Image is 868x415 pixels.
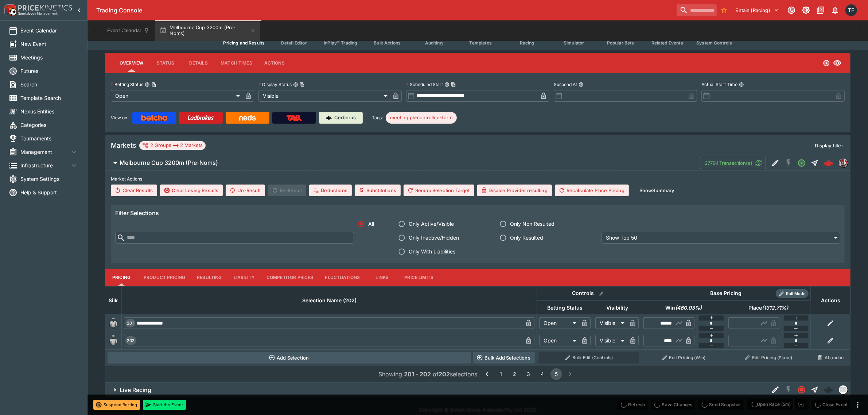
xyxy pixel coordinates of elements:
[409,220,454,228] span: Only Active/Visible
[555,185,629,196] button: Recalculate Place Pricing
[554,81,577,88] p: Suspend At
[149,54,182,72] button: Status
[657,303,710,312] span: Win(460.03%)
[20,67,78,75] span: Futures
[143,400,186,410] button: Start the Event
[811,140,848,151] button: Display filter
[120,386,151,394] h6: Live Racing
[607,40,634,46] span: Popular Bets
[223,40,265,46] span: Pricing and Results
[795,383,808,396] button: Closed
[404,185,474,196] button: Remap Selection Target
[495,368,507,380] button: Go to page 1
[782,383,795,396] button: SGM Disabled
[319,269,366,286] button: Fluctuations
[258,54,291,72] button: Actions
[651,40,683,46] span: Related Events
[108,352,471,364] button: Add Selection
[2,3,17,18] img: PriceKinetics Logo
[409,248,455,255] span: Only With Liabilities
[294,296,365,305] span: Selection Name (202)
[141,115,167,121] img: Betcha
[268,185,306,196] span: Re-Result
[20,54,78,61] span: Meetings
[187,115,214,121] img: Ladbrokes
[824,158,834,168] img: logo-cerberus--red.svg
[797,385,806,394] svg: Closed
[595,335,627,346] div: Visible
[762,303,789,312] em: ( 1312.71 %)
[326,115,332,121] img: Cerberus
[425,40,443,46] span: Auditing
[105,383,769,397] button: Live Racing
[839,159,847,167] img: pricekinetics
[239,115,256,121] img: Neds
[782,156,795,170] button: SGM Disabled
[602,232,840,244] div: Show Top 50
[598,303,636,312] span: Visibility
[20,148,70,156] span: Management
[111,185,157,196] button: Clear Results
[439,371,450,378] b: 202
[18,5,72,11] img: PriceKinetics
[747,399,809,410] div: split button
[701,81,737,88] p: Actual Start Time
[378,370,477,379] p: Showing of selections
[386,114,457,121] span: meeting:pk-controlled-form
[510,220,554,228] span: Only Non Resulted
[845,4,857,16] div: Tom Flynn
[539,335,579,346] div: Open
[635,185,679,196] button: ShowSummary
[226,185,265,196] button: Un-Result
[696,40,732,46] span: System Controls
[300,82,305,87] button: Copy To Clipboard
[151,82,156,87] button: Copy To Clipboard
[111,90,242,102] div: Open
[20,27,78,34] span: Event Calendar
[477,185,552,196] button: Disable Provider resulting
[258,81,292,88] p: Display Status
[731,4,783,16] button: Select Tenant
[843,2,859,18] button: Tom Flynn
[833,59,842,67] svg: Visible
[115,209,840,217] h6: Filter Selections
[20,135,78,142] span: Tournaments
[677,4,717,16] input: search
[335,114,356,121] p: Cerberus
[20,81,78,88] span: Search
[125,338,136,343] span: 202
[769,156,782,170] button: Edit Detail
[386,112,457,124] div: Betting Target: cerberus
[258,90,390,102] div: Visible
[797,159,806,167] svg: Open
[769,383,782,396] button: Edit Detail
[145,82,150,87] button: Betting StatusCopy To Clipboard
[281,40,307,46] span: Detail Editor
[368,220,374,228] span: All
[287,115,302,121] img: TabNZ
[708,289,745,298] div: Base Pricing
[509,368,521,380] button: Go to page 2
[481,368,493,380] button: Go to previous page
[96,7,674,14] div: Trading Console
[739,82,744,87] button: Actual Start Time
[643,352,724,364] button: Edit Pricing (Win)
[409,234,459,241] span: Only Inactive/Hidden
[839,386,847,394] img: liveracing
[808,383,821,396] button: Straight
[20,121,78,129] span: Categories
[261,269,319,286] button: Competitor Prices
[108,317,119,329] img: blank-silk.png
[728,352,809,364] button: Edit Pricing (Place)
[293,82,298,87] button: Display StatusCopy To Clipboard
[853,400,862,409] button: more
[718,4,730,16] button: No Bookmarks
[120,159,218,167] h6: Melbourne Cup 3200m (Pre-Noms)
[520,40,535,46] span: Racing
[374,40,401,46] span: Bulk Actions
[829,4,842,17] button: Notifications
[537,368,548,380] button: Go to page 4
[473,352,535,364] button: Bulk Add Selections via CSV Data
[105,286,122,314] th: Silk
